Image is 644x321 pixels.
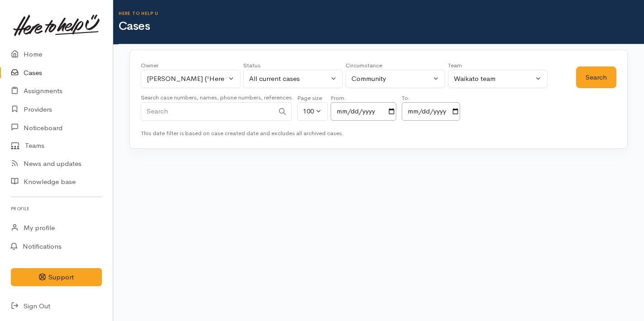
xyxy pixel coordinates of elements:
div: Team [448,61,548,70]
button: 100 [297,102,328,121]
div: This date filter is based on case created date and excludes all archived cases. [141,129,616,138]
small: Search case numbers, names, phone numbers, references [141,94,292,101]
button: Eilidh Botha ('Here to help u') [141,70,240,88]
button: Search [576,66,616,89]
h6: Here to help u [119,11,644,16]
button: Support [11,268,102,287]
div: Status [243,61,343,70]
div: To: [402,94,460,103]
div: Community [351,74,431,84]
div: From: [331,94,396,103]
div: 100 [303,106,314,117]
h1: Cases [119,20,644,33]
div: Waikato team [454,74,533,84]
button: All current cases [243,70,343,88]
button: Community [346,70,445,88]
h6: Profile [11,203,102,215]
input: Search [141,102,274,121]
div: [PERSON_NAME] ('Here to help u') [147,74,226,84]
button: Waikato team [448,70,548,88]
div: Owner [141,61,240,70]
div: All current cases [249,74,329,84]
div: Circumstance [346,61,445,70]
div: Page size [297,94,328,103]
